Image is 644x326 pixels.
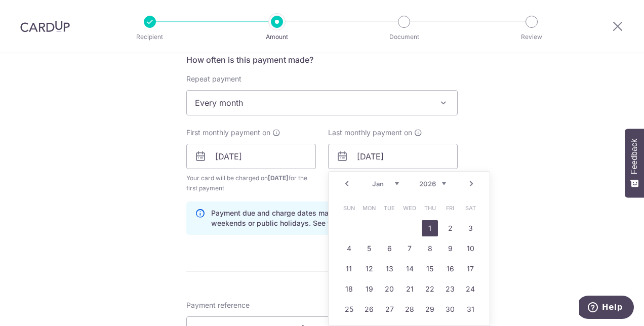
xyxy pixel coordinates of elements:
h5: How often is this payment made? [186,54,458,66]
a: 6 [381,240,397,257]
a: 10 [462,240,478,257]
a: 11 [341,261,357,277]
span: Friday [442,200,458,216]
button: Feedback - Show survey [625,129,644,197]
a: 29 [422,301,438,317]
a: 9 [442,240,458,257]
span: Feedback [630,139,639,174]
a: 2 [442,220,458,236]
a: 14 [401,261,418,277]
a: 8 [422,240,438,257]
span: Sunday [341,200,357,216]
span: Thursday [422,200,438,216]
a: 30 [442,301,458,317]
p: Amount [239,32,314,42]
a: 17 [462,261,478,277]
a: 19 [361,281,377,297]
a: 22 [422,281,438,297]
a: 18 [341,281,357,297]
p: Payment due and charge dates may be adjusted if it falls on weekends or public holidays. See fina... [211,208,449,228]
span: Wednesday [401,200,418,216]
span: Monday [361,200,377,216]
a: 26 [361,301,377,317]
span: Last monthly payment on [328,128,412,138]
a: 21 [401,281,418,297]
label: Repeat payment [186,74,241,84]
a: 3 [462,220,478,236]
input: DD / MM / YYYY [186,144,316,169]
a: 13 [381,261,397,277]
span: Every month [186,90,458,115]
a: 5 [361,240,377,257]
img: CardUp [20,20,70,32]
a: 20 [381,281,397,297]
p: Recipient [112,32,187,42]
span: Tuesday [381,200,397,216]
a: 25 [341,301,357,317]
span: Saturday [462,200,478,216]
iframe: Opens a widget where you can find more information [579,296,634,321]
a: 1 [422,220,438,236]
p: Document [367,32,441,42]
input: DD / MM / YYYY [328,144,458,169]
span: [DATE] [268,174,289,182]
span: Every month [187,91,457,115]
a: 16 [442,261,458,277]
a: 7 [401,240,418,257]
a: Prev [341,178,353,190]
a: 27 [381,301,397,317]
a: 15 [422,261,438,277]
p: Review [494,32,569,42]
a: 23 [442,281,458,297]
span: Your card will be charged on [186,173,316,193]
span: First monthly payment on [186,128,270,138]
a: 4 [341,240,357,257]
span: Payment reference [186,300,250,310]
a: Next [465,178,477,190]
a: 24 [462,281,478,297]
a: 12 [361,261,377,277]
a: 28 [401,301,418,317]
a: 31 [462,301,478,317]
